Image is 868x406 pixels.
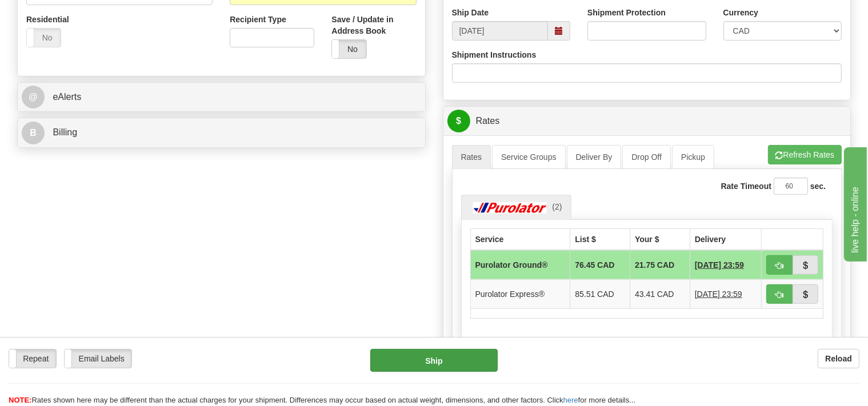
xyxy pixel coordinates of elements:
label: Rate Timeout [721,180,771,192]
a: @ eAlerts [22,86,421,109]
label: Residential [26,14,69,25]
label: Save / Update in Address Book [331,14,416,37]
label: sec. [810,180,826,192]
a: Drop Off [622,145,671,169]
a: Service Groups [492,145,565,169]
button: Reload [818,349,859,368]
label: Currency [723,7,758,18]
span: B [22,122,45,144]
a: B Billing [22,121,421,144]
th: Delivery [690,228,761,250]
span: eAlerts [53,92,81,102]
td: 43.41 CAD [630,279,690,308]
span: @ [22,86,45,108]
span: Billing [53,127,77,137]
label: Recipient Type [230,14,286,25]
b: Reload [825,354,852,363]
a: Pickup [672,145,714,169]
span: $ [447,110,470,132]
td: 21.75 CAD [630,250,690,280]
td: Purolator Express® [470,279,570,308]
a: Deliver By [567,145,622,169]
label: Shipment Protection [587,7,666,18]
td: Purolator Ground® [470,250,570,280]
label: Repeat [9,349,56,368]
th: Your $ [630,228,690,250]
td: 76.45 CAD [570,250,630,280]
a: Rates [452,145,491,169]
a: $Rates [447,110,847,133]
iframe: chat widget [842,144,867,261]
th: Service [470,228,570,250]
button: Refresh Rates [768,145,842,164]
label: No [27,29,61,47]
label: Ship Date [452,7,489,18]
label: Email Labels [65,349,131,368]
td: 85.51 CAD [570,279,630,308]
img: Purolator [470,202,550,214]
th: List $ [570,228,630,250]
span: (2) [552,202,562,211]
a: here [563,396,578,404]
label: Shipment Instructions [452,49,537,61]
div: live help - online [9,7,106,21]
span: 4 Days [695,259,744,271]
button: Ship [370,349,498,372]
span: 2 Days [695,288,742,300]
span: NOTE: [9,396,31,404]
label: No [332,40,366,58]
